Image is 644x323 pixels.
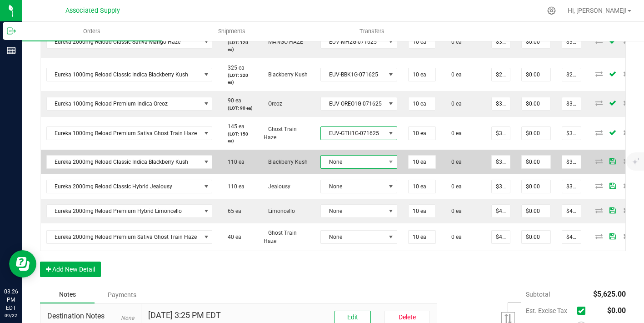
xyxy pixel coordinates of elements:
[264,230,297,244] span: Ghost Train Haze
[619,207,633,213] span: Delete Order Detail
[562,35,581,48] input: 0
[223,39,253,53] p: (LOT: 120 ea)
[223,208,241,214] span: 65 ea
[492,231,510,243] input: 0
[492,156,510,168] input: 0
[264,101,282,107] span: Oreoz
[95,287,149,303] div: Payments
[492,205,510,217] input: 0
[399,313,416,321] span: Delete
[46,230,213,244] span: NO DATA FOUND
[619,71,633,76] span: Delete Order Detail
[321,97,385,110] span: EUV-OREO1G-071625
[522,35,550,48] input: 0
[409,205,435,217] input: 0
[409,35,435,48] input: 0
[347,313,358,321] span: Edit
[264,39,303,45] span: MANGO HAZE
[223,183,245,190] span: 110 ea
[46,35,213,49] span: NO DATA FOUND
[223,105,253,111] p: (LOT: 90 ea)
[47,127,201,140] span: Eureka 1000mg Reload Premium Sativa Ghost Train Haze
[121,315,134,321] span: None
[522,180,550,193] input: 0
[619,183,633,188] span: Delete Order Detail
[593,290,626,298] span: $5,625.00
[619,100,633,106] span: Delete Order Detail
[321,180,385,193] span: None
[562,180,581,193] input: 0
[46,97,213,111] span: NO DATA FOUND
[447,39,462,45] span: 0 ea
[71,27,113,35] span: Orders
[162,22,302,41] a: Shipments
[447,130,462,136] span: 0 ea
[46,180,213,193] span: NO DATA FOUND
[47,180,201,193] span: Eureka 2000mg Reload Classic Hybrid Jealousy
[206,27,258,35] span: Shipments
[46,126,213,140] span: NO DATA FOUND
[447,101,462,107] span: 0 ea
[562,68,581,81] input: 0
[522,127,550,140] input: 0
[619,233,633,239] span: Delete Order Detail
[606,71,619,76] span: Save Order Detail
[264,208,295,214] span: Limoncello
[223,131,253,144] p: (LOT: 150 ea)
[223,123,245,130] span: 145 ea
[65,7,120,15] span: Associated Supply
[321,231,385,243] span: None
[562,205,581,217] input: 0
[447,208,462,214] span: 0 ea
[568,7,627,14] span: Hi, [PERSON_NAME]!
[447,159,462,165] span: 0 ea
[409,127,435,140] input: 0
[321,205,385,217] span: None
[606,207,619,213] span: Save Order Detail
[409,180,435,193] input: 0
[606,158,619,164] span: Save Order Detail
[47,205,201,217] span: Eureka 2000mg Reload Premium Hybrid Limoncello
[606,38,619,44] span: Save Order Detail
[607,306,626,315] span: $0.00
[40,286,95,303] div: Notes
[223,65,245,71] span: 325 ea
[264,126,297,141] span: Ghost Train Haze
[47,68,201,81] span: Eureka 1000mg Reload Classic Indica Blackberry Kush
[526,291,550,298] span: Subtotal
[321,68,385,81] span: EUV-BBK1G-071625
[546,6,557,15] div: Manage settings
[522,156,550,168] input: 0
[4,288,18,312] p: 03:26 PM EDT
[606,130,619,135] span: Save Order Detail
[40,262,101,277] button: Add New Detail
[409,231,435,243] input: 0
[619,158,633,164] span: Delete Order Detail
[47,97,201,110] span: Eureka 1000mg Reload Premium Indica Oreoz
[47,311,134,322] span: Destination Notes
[522,205,550,217] input: 0
[4,312,18,319] p: 09/22
[492,35,510,48] input: 0
[447,234,462,240] span: 0 ea
[47,35,201,48] span: Eureka 2000mg Reload Classic Sativa Mango Haze
[522,231,550,243] input: 0
[447,183,462,190] span: 0 ea
[223,97,241,104] span: 90 ea
[223,72,253,86] p: (LOT: 320 ea)
[492,180,510,193] input: 0
[7,26,16,35] inline-svg: Outbound
[321,156,385,168] span: None
[409,68,435,81] input: 0
[46,155,213,169] span: NO DATA FOUND
[321,127,385,140] span: EUV-GTH1G-071625
[223,159,245,165] span: 110 ea
[47,231,201,243] span: Eureka 2000mg Reload Premium Sativa Ghost Train Haze
[562,127,581,140] input: 0
[9,250,36,278] iframe: Resource center
[22,22,162,41] a: Orders
[447,71,462,78] span: 0 ea
[47,156,201,168] span: Eureka 2000mg Reload Classic Indica Blackberry Kush
[619,130,633,135] span: Delete Order Detail
[46,204,213,218] span: NO DATA FOUND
